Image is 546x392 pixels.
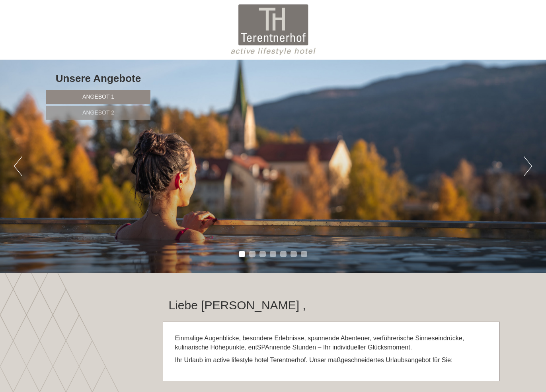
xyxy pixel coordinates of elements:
p: Einmalige Augenblicke, besondere Erlebnisse, spannende Abenteuer, verführerische Sinneseindrücke,... [175,334,488,352]
button: Next [524,156,532,176]
span: Angebot 2 [82,109,114,116]
h1: Liebe [PERSON_NAME] , [169,299,306,312]
p: Ihr Urlaub im active lifestyle hotel Terentnerhof. Unser maßgeschneidertes Urlaubsangebot für Sie: [175,356,488,365]
div: Unsere Angebote [46,71,150,86]
span: Angebot 1 [82,93,114,100]
button: Previous [14,156,22,176]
